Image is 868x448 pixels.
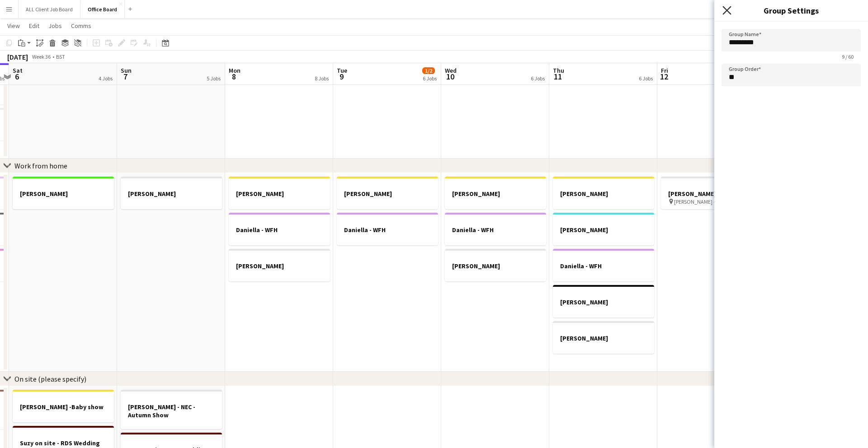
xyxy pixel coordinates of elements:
h3: [PERSON_NAME] [553,190,654,198]
app-job-card: [PERSON_NAME] - NEC - Autumn Show [121,390,222,429]
app-job-card: Daniella - WFH [445,213,546,245]
app-job-card: [PERSON_NAME] [229,249,330,281]
span: 11 [552,71,564,82]
app-job-card: Daniella - WFH [553,249,654,281]
span: 1/2 [422,67,435,74]
a: Jobs [45,20,66,32]
a: Edit [25,20,43,32]
div: 6 Jobs [423,75,437,82]
app-job-card: Daniella - WFH [229,213,330,245]
h3: [PERSON_NAME] [445,190,546,198]
div: On site (please specify) [14,374,86,383]
span: View [7,22,20,30]
app-job-card: [PERSON_NAME] [445,177,546,209]
app-job-card: [PERSON_NAME] [553,213,654,245]
app-job-card: [PERSON_NAME] - WFH [PERSON_NAME] - WFH [661,177,762,209]
a: View [4,20,24,32]
app-job-card: [PERSON_NAME] [445,249,546,281]
span: Comms [71,22,91,30]
h3: [PERSON_NAME] [229,190,330,198]
app-job-card: [PERSON_NAME] [229,177,330,209]
span: Wed [445,66,457,75]
app-job-card: [PERSON_NAME] [553,321,654,354]
app-job-card: Daniella - WFH [337,213,438,245]
span: Fri [661,66,668,75]
h3: Daniella - WFH [229,226,330,234]
h3: [PERSON_NAME] [337,190,438,198]
h3: Daniella - WFH [553,262,654,270]
h3: [PERSON_NAME] [553,334,654,342]
span: [PERSON_NAME] - WFH [674,198,726,205]
app-job-card: [PERSON_NAME] [13,177,114,209]
span: Edit [29,22,39,30]
span: 9 / 60 [835,53,861,60]
h3: [PERSON_NAME] [121,190,222,198]
div: 4 Jobs [99,75,113,82]
div: [DATE] [7,52,28,61]
app-job-card: [PERSON_NAME] [553,177,654,209]
span: Sun [121,66,132,75]
button: ALL Client Job Board [19,0,80,18]
div: 8 Jobs [315,75,329,82]
app-job-card: [PERSON_NAME] -Baby show [13,390,114,422]
div: Work from home [14,161,67,170]
h3: [PERSON_NAME] [445,262,546,270]
span: Thu [553,66,564,75]
div: 6 Jobs [531,75,545,82]
span: Sat [13,66,23,75]
h3: [PERSON_NAME] [553,298,654,306]
app-job-card: [PERSON_NAME] [121,177,222,209]
h3: [PERSON_NAME] -Baby show [13,403,114,411]
h3: [PERSON_NAME] [553,226,654,234]
div: 5 Jobs [207,75,221,82]
button: Office Board [80,0,125,18]
span: 7 [119,71,132,82]
h3: [PERSON_NAME] [229,262,330,270]
span: Mon [229,66,241,75]
span: 10 [443,71,457,82]
span: 8 [227,71,241,82]
span: 9 [335,71,347,82]
app-job-card: [PERSON_NAME] [553,285,654,317]
h3: Group Settings [714,5,868,16]
span: 12 [660,71,668,82]
h3: [PERSON_NAME] - NEC - Autumn Show [121,403,222,419]
h3: [PERSON_NAME] - WFH [661,190,762,198]
span: Tue [337,66,347,75]
span: 6 [11,71,23,82]
span: Week 36 [30,53,52,60]
span: Jobs [48,22,62,30]
div: 6 Jobs [639,75,653,82]
h3: [PERSON_NAME] [13,190,114,198]
h3: Daniella - WFH [445,226,546,234]
a: Comms [67,20,95,32]
app-job-card: [PERSON_NAME] [337,177,438,209]
div: BST [56,53,65,60]
h3: Daniella - WFH [337,226,438,234]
